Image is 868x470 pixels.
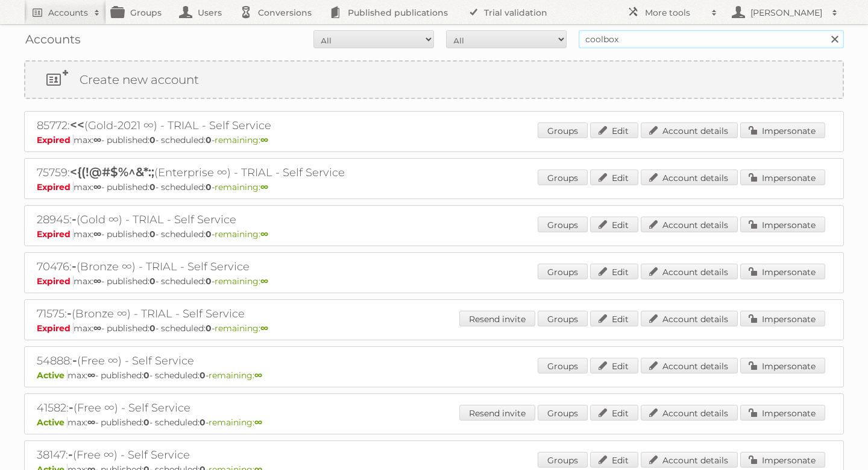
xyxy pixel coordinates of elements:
[93,229,101,240] strong: ∞
[37,165,459,180] h2: 75759: (Enterprise ∞) - TRIAL - Self Service
[260,276,268,287] strong: ∞
[641,217,738,232] a: Account details
[149,229,156,240] strong: 0
[538,264,588,279] a: Groups
[209,417,262,428] span: remaining:
[740,264,825,279] a: Impersonate
[93,276,101,287] strong: ∞
[641,122,738,138] a: Account details
[37,417,831,428] p: max: - published: - scheduled: -
[538,217,588,232] a: Groups
[206,135,212,145] strong: 0
[149,276,156,287] strong: 0
[206,323,212,334] strong: 0
[37,276,74,287] span: Expired
[590,217,638,232] a: Edit
[260,229,268,240] strong: ∞
[747,7,826,19] h2: [PERSON_NAME]
[67,306,72,320] span: -
[72,353,77,367] span: -
[37,229,74,240] span: Expired
[87,417,95,428] strong: ∞
[740,170,825,185] a: Impersonate
[200,370,206,381] strong: 0
[641,405,738,421] a: Account details
[37,353,459,369] h2: 54888: (Free ∞) - Self Service
[215,135,268,145] span: remaining:
[37,212,459,227] h2: 28945: (Gold ∞) - TRIAL - Self Service
[70,118,84,132] span: <<
[37,182,74,192] span: Expired
[590,452,638,468] a: Edit
[538,311,588,326] a: Groups
[37,276,831,287] p: max: - published: - scheduled: -
[254,417,262,428] strong: ∞
[459,405,535,421] a: Resend invite
[48,7,88,19] h2: Accounts
[149,135,156,145] strong: 0
[538,122,588,138] a: Groups
[37,135,831,145] p: max: - published: - scheduled: -
[37,135,74,145] span: Expired
[590,358,638,373] a: Edit
[149,182,156,192] strong: 0
[37,447,459,463] h2: 38147: (Free ∞) - Self Service
[740,311,825,326] a: Impersonate
[590,264,638,279] a: Edit
[590,122,638,138] a: Edit
[25,62,843,98] a: Create new account
[37,370,68,381] span: Active
[740,358,825,373] a: Impersonate
[215,276,268,287] span: remaining:
[538,405,588,421] a: Groups
[37,400,459,416] h2: 41582: (Free ∞) - Self Service
[37,118,459,133] h2: 85772: (Gold-2021 ∞) - TRIAL - Self Service
[260,182,268,192] strong: ∞
[37,306,459,322] h2: 71575: (Bronze ∞) - TRIAL - Self Service
[70,165,154,179] span: <{(!@#$%^&*:;
[641,358,738,373] a: Account details
[740,217,825,232] a: Impersonate
[37,417,68,428] span: Active
[93,323,101,334] strong: ∞
[641,452,738,468] a: Account details
[254,370,262,381] strong: ∞
[740,452,825,468] a: Impersonate
[209,370,262,381] span: remaining:
[37,323,831,334] p: max: - published: - scheduled: -
[143,370,149,381] strong: 0
[538,452,588,468] a: Groups
[215,323,268,334] span: remaining:
[641,311,738,326] a: Account details
[200,417,206,428] strong: 0
[206,276,212,287] strong: 0
[538,358,588,373] a: Groups
[459,311,535,326] a: Resend invite
[93,182,101,192] strong: ∞
[641,264,738,279] a: Account details
[740,405,825,421] a: Impersonate
[37,370,831,381] p: max: - published: - scheduled: -
[590,170,638,185] a: Edit
[72,212,77,226] span: -
[215,182,268,192] span: remaining:
[93,135,101,145] strong: ∞
[260,135,268,145] strong: ∞
[72,259,77,273] span: -
[590,311,638,326] a: Edit
[590,405,638,421] a: Edit
[641,170,738,185] a: Account details
[69,400,74,414] span: -
[215,229,268,240] span: remaining:
[37,259,459,275] h2: 70476: (Bronze ∞) - TRIAL - Self Service
[149,323,156,334] strong: 0
[37,182,831,192] p: max: - published: - scheduled: -
[37,323,74,334] span: Expired
[260,323,268,334] strong: ∞
[37,229,831,240] p: max: - published: - scheduled: -
[87,370,95,381] strong: ∞
[206,229,212,240] strong: 0
[645,7,705,19] h2: More tools
[143,417,149,428] strong: 0
[68,447,73,462] span: -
